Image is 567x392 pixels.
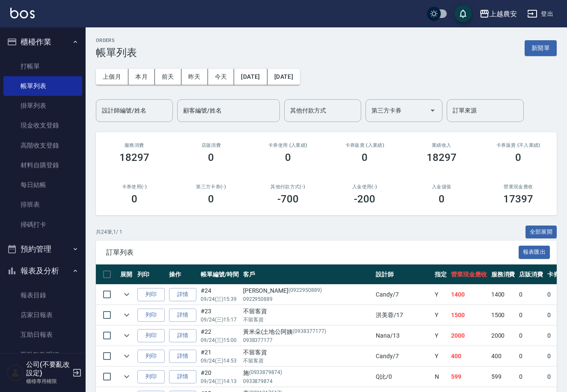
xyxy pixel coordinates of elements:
[413,184,470,190] h2: 入金儲值
[288,286,322,295] p: (0922950889)
[354,193,375,205] h3: -200
[167,264,199,285] th: 操作
[169,350,196,363] a: 詳情
[208,193,214,205] h3: 0
[201,377,239,385] p: 09/24 (三) 14:13
[96,38,137,43] h2: ORDERS
[3,116,82,135] a: 現金收支登錄
[243,348,371,357] div: 不留客資
[433,326,449,346] td: Y
[433,264,449,285] th: 指定
[131,193,137,205] h3: 0
[267,69,300,85] button: [DATE]
[517,264,545,285] th: 店販消費
[489,367,517,387] td: 599
[155,69,181,85] button: 前天
[449,285,489,305] td: 1400
[208,151,214,163] h3: 0
[241,264,374,285] th: 客戶
[519,246,550,259] button: 報表匯出
[374,305,433,325] td: 洪美蓉 /17
[96,228,122,236] p: 共 24 筆, 1 / 1
[489,346,517,366] td: 400
[489,326,517,346] td: 2000
[106,184,163,190] h2: 卡券使用(-)
[26,377,70,385] p: 櫃檯專用權限
[243,316,371,324] p: 不留客資
[201,316,239,324] p: 09/24 (三) 15:17
[137,288,165,301] button: 列印
[3,195,82,214] a: 排班表
[449,367,489,387] td: 599
[137,309,165,322] button: 列印
[243,295,371,303] p: 0922950889
[120,350,133,362] button: expand row
[3,305,82,325] a: 店家日報表
[135,264,167,285] th: 列印
[3,345,82,365] a: 互助點數明細
[183,143,240,148] h2: 店販消費
[413,143,470,148] h2: 業績收入
[128,69,155,85] button: 本月
[120,309,133,321] button: expand row
[199,305,241,325] td: #23
[525,40,557,56] button: 新開單
[517,367,545,387] td: 0
[96,47,137,59] h3: 帳單列表
[199,285,241,305] td: #24
[137,329,165,342] button: 列印
[433,346,449,366] td: Y
[26,360,70,377] h5: 公司(不要亂改設定)
[433,367,449,387] td: N
[3,260,82,282] button: 報表及分析
[120,329,133,342] button: expand row
[3,136,82,155] a: 高階收支登錄
[243,357,371,365] p: 不留客資
[525,226,557,239] button: 全部展開
[490,9,517,19] div: 上越農安
[181,69,208,85] button: 昨天
[503,193,533,205] h3: 17397
[96,69,128,85] button: 上個月
[243,377,371,385] p: 0933879874
[490,143,547,148] h2: 卡券販賣 (不入業績)
[169,370,196,383] a: 詳情
[7,364,24,381] img: Person
[374,285,433,305] td: Candy /7
[525,44,557,52] a: 新開單
[515,151,521,163] h3: 0
[517,285,545,305] td: 0
[524,6,557,22] button: 登出
[433,305,449,325] td: Y
[243,327,371,336] div: 黃米朵(土地公阿姨
[3,215,82,235] a: 掃碼打卡
[106,248,519,257] span: 訂單列表
[519,248,550,256] a: 報表匯出
[3,325,82,344] a: 互助日報表
[454,5,472,22] button: save
[374,367,433,387] td: Q比 /0
[489,305,517,325] td: 1500
[234,69,267,85] button: [DATE]
[137,370,165,383] button: 列印
[374,346,433,366] td: Candy /7
[3,285,82,305] a: 報表目錄
[362,151,368,163] h3: 0
[249,368,282,377] p: (0933879874)
[293,327,326,336] p: (0938377177)
[277,193,299,205] h3: -700
[201,357,239,365] p: 09/24 (三) 14:53
[169,288,196,301] a: 詳情
[137,350,165,363] button: 列印
[10,8,35,18] img: Logo
[3,96,82,116] a: 掛單列表
[439,193,445,205] h3: 0
[120,370,133,383] button: expand row
[106,143,163,148] h3: 服務消費
[489,285,517,305] td: 1400
[199,326,241,346] td: #22
[3,31,82,53] button: 櫃檯作業
[476,5,520,23] button: 上越農安
[3,56,82,76] a: 打帳單
[243,307,371,316] div: 不留客資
